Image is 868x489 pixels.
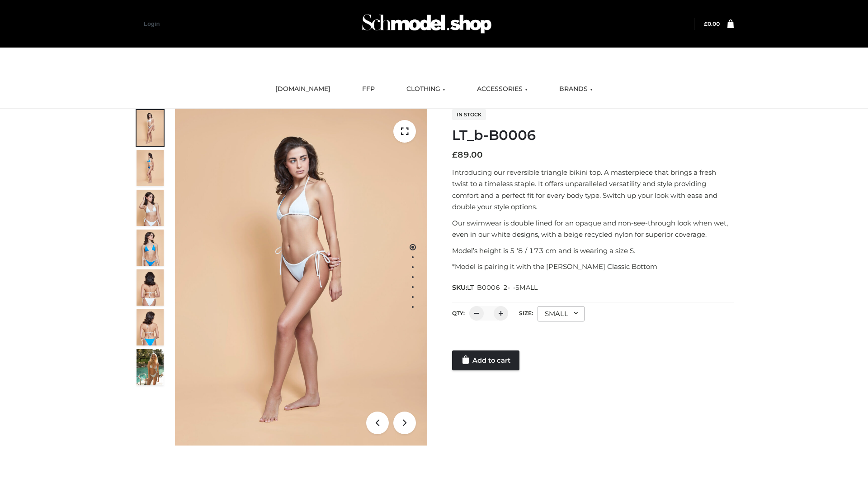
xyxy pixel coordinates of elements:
[144,20,160,27] a: Login
[137,309,164,345] img: ArielClassicBikiniTop_CloudNine_AzureSky_OW114ECO_8-scaled.jpg
[137,110,164,146] img: ArielClassicBikiniTop_CloudNine_AzureSky_OW114ECO_1-scaled.jpg
[452,282,538,293] span: SKU:
[269,79,337,99] a: [DOMAIN_NAME]
[470,79,534,99] a: ACCESSORIES
[452,350,519,370] a: Add to cart
[452,245,734,257] p: Model’s height is 5 ‘8 / 173 cm and is wearing a size S.
[137,349,164,385] img: Arieltop_CloudNine_AzureSky2.jpg
[552,79,599,99] a: BRANDS
[519,310,533,316] label: Size:
[704,20,720,27] a: £0.00
[704,20,708,27] span: £
[359,6,495,42] img: Schmodel Admin 964
[400,79,452,99] a: CLOTHING
[452,167,734,213] p: Introducing our reversible triangle bikini top. A masterpiece that brings a fresh twist to a time...
[704,20,720,27] bdi: 0.00
[137,269,164,306] img: ArielClassicBikiniTop_CloudNine_AzureSky_OW114ECO_7-scaled.jpg
[538,306,585,321] div: SMALL
[452,150,483,160] bdi: 89.00
[452,109,486,120] span: In stock
[452,150,458,160] span: £
[452,261,734,273] p: *Model is pairing it with the [PERSON_NAME] Classic Bottom
[452,127,734,144] h1: LT_b-B0006
[452,310,465,316] label: QTY:
[175,109,427,446] img: ArielClassicBikiniTop_CloudNine_AzureSky_OW114ECO_1
[137,230,164,266] img: ArielClassicBikiniTop_CloudNine_AzureSky_OW114ECO_4-scaled.jpg
[137,150,164,186] img: ArielClassicBikiniTop_CloudNine_AzureSky_OW114ECO_2-scaled.jpg
[355,79,382,99] a: FFP
[137,190,164,226] img: ArielClassicBikiniTop_CloudNine_AzureSky_OW114ECO_3-scaled.jpg
[467,283,538,292] span: LT_B0006_2-_-SMALL
[452,217,734,240] p: Our swimwear is double lined for an opaque and non-see-through look when wet, even in our white d...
